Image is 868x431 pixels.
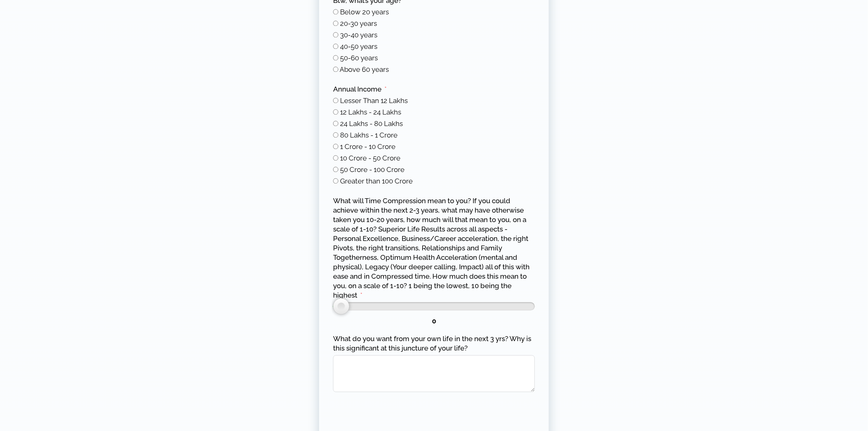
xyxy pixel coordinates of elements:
[340,42,377,50] span: 40-50 years
[340,31,377,39] span: 30-40 years
[340,108,401,116] span: 12 Lakhs - 24 Lakhs
[333,316,535,326] div: 0
[340,54,378,62] span: 50-60 years
[333,155,338,160] input: 10 Crore - 50 Crore
[340,19,377,28] span: 20-30 years
[333,32,338,37] input: 30-40 years
[340,165,404,174] span: 50 Crore - 100 Crore
[333,44,338,49] input: 40-50 years
[333,132,338,138] input: 80 Lakhs - 1 Crore
[333,98,338,103] input: Lesser Than 12 Lakhs
[340,177,413,185] span: Greater than 100 Crore
[333,109,338,115] input: 12 Lakhs - 24 Lakhs
[333,21,338,26] input: 20-30 years
[333,55,338,60] input: 50-60 years
[333,85,387,94] label: Annual Income
[340,65,389,73] span: Above 60 years
[340,119,403,128] span: 24 Lakhs - 80 Lakhs
[333,66,338,72] input: Above 60 years
[333,167,338,172] input: 50 Crore - 100 Crore
[340,131,397,139] span: 80 Lakhs - 1 Crore
[340,8,389,16] span: Below 20 years
[333,355,535,392] textarea: What do you want from your own life in the next 3 yrs? Why is this significant at this juncture o...
[333,144,338,149] input: 1 Crore - 10 Crore
[340,142,395,151] span: 1 Crore - 10 Crore
[333,334,535,353] label: What do you want from your own life in the next 3 yrs? Why is this significant at this juncture o...
[340,96,408,105] span: Lesser Than 12 Lakhs
[333,9,338,14] input: Below 20 years
[333,178,338,183] input: Greater than 100 Crore
[340,154,400,162] span: 10 Crore - 50 Crore
[333,121,338,126] input: 24 Lakhs - 80 Lakhs
[333,196,535,300] label: What will Time Compression mean to you? If you could achieve within the next 2-3 years, what may ...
